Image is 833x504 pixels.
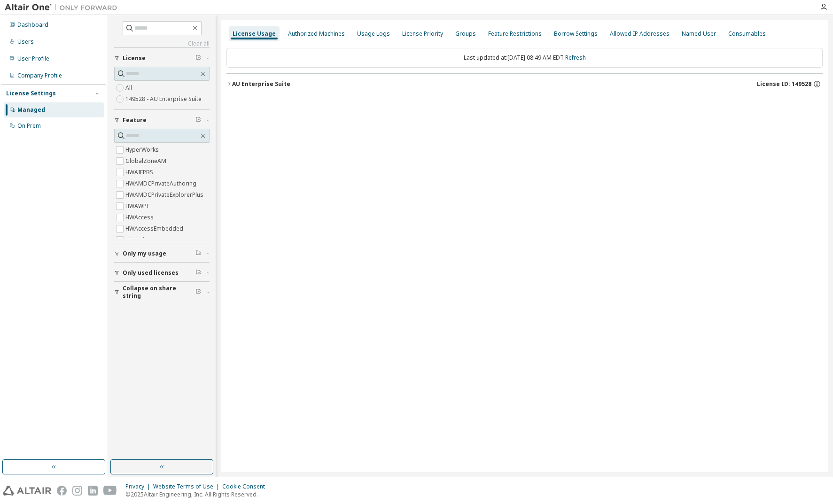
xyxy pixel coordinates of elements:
div: On Prem [17,122,41,130]
div: License Settings [6,90,56,97]
div: Named User [682,30,716,38]
img: facebook.svg [57,486,67,496]
div: User Profile [17,55,49,62]
span: Only used licenses [123,269,179,277]
span: Collapse on share string [123,285,195,300]
a: Refresh [565,54,586,62]
span: Clear filter [195,288,201,296]
span: License ID: 149528 [757,80,811,88]
label: HWAccessEmbedded [125,223,185,234]
button: Only my usage [114,243,210,264]
span: Clear filter [195,116,201,124]
button: Collapse on share string [114,282,210,302]
img: Altair One [5,3,122,12]
span: Clear filter [195,54,201,62]
label: HWActivate [125,234,157,246]
div: Groups [455,30,476,38]
label: HWAMDCPrivateExplorerPlus [125,189,205,201]
div: Consumables [728,30,766,38]
div: Borrow Settings [554,30,598,38]
div: Managed [17,106,45,114]
label: All [125,82,134,93]
img: youtube.svg [103,486,117,496]
span: Clear filter [195,250,201,257]
label: HWAWPF [125,201,151,212]
div: Allowed IP Addresses [610,30,670,38]
img: altair_logo.svg [3,486,51,496]
div: Privacy [125,483,153,490]
div: Usage Logs [357,30,390,38]
button: Only used licenses [114,263,210,283]
div: Users [17,38,34,46]
div: Feature Restrictions [488,30,542,38]
label: HyperWorks [125,144,161,155]
label: 149528 - AU Enterprise Suite [125,93,203,105]
span: Feature [123,116,147,124]
span: Clear filter [195,269,201,277]
div: Last updated at: [DATE] 08:49 AM EDT [226,48,823,68]
div: Cookie Consent [222,483,271,490]
label: HWAccess [125,212,156,223]
button: Feature [114,110,210,131]
div: License Usage [233,30,276,38]
img: linkedin.svg [88,486,98,496]
img: instagram.svg [72,486,82,496]
button: License [114,48,210,69]
div: License Priority [402,30,443,38]
button: AU Enterprise SuiteLicense ID: 149528 [226,74,823,94]
div: AU Enterprise Suite [232,80,290,88]
div: Company Profile [17,72,62,79]
span: Only my usage [123,250,166,257]
div: Dashboard [17,21,48,29]
div: Website Terms of Use [153,483,222,490]
label: GlobalZoneAM [125,155,168,167]
span: License [123,54,146,62]
a: Clear all [114,40,210,47]
label: HWAMDCPrivateAuthoring [125,178,198,189]
label: HWAIFPBS [125,167,155,178]
div: Authorized Machines [288,30,345,38]
p: © 2025 Altair Engineering, Inc. All Rights Reserved. [125,490,271,498]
